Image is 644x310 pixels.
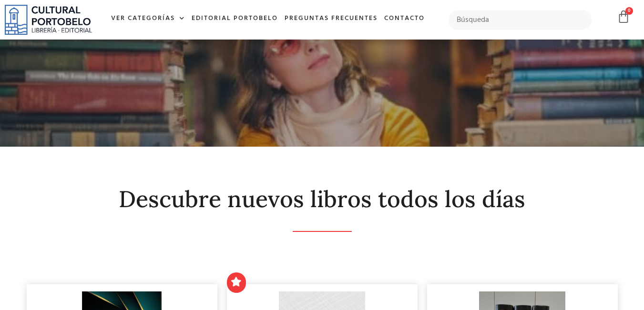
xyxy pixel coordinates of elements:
input: Búsqueda [449,10,592,30]
a: Contacto [381,9,428,29]
a: Ver Categorías [108,9,188,29]
h2: Descubre nuevos libros todos los días [27,187,618,212]
a: Editorial Portobelo [188,9,281,29]
a: 0 [617,10,630,24]
a: Preguntas frecuentes [281,9,381,29]
span: 0 [625,7,633,15]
